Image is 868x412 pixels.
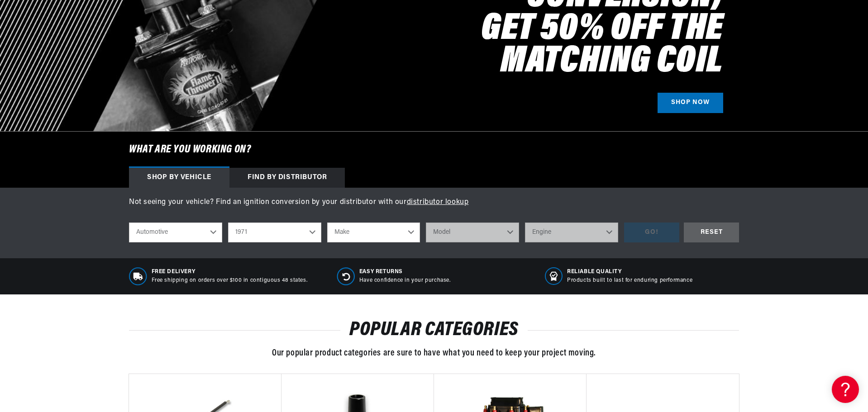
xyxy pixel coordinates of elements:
select: Engine [525,223,618,242]
p: Products built to last for enduring performance [567,277,692,284]
h2: POPULAR CATEGORIES [129,322,739,339]
span: RELIABLE QUALITY [567,268,692,276]
select: Make [327,223,420,242]
div: Find by Distributor [229,168,345,188]
a: distributor lookup [407,199,469,206]
select: Year [228,223,321,242]
select: Ride Type [129,223,222,242]
a: SHOP NOW [658,93,723,113]
p: Not seeing your vehicle? Find an ignition conversion by your distributor with our [129,197,739,208]
h6: What are you working on? [106,132,762,168]
span: Our popular product categories are sure to have what you need to keep your project moving. [272,349,596,358]
select: Model [426,223,519,242]
p: Have confidence in your purchase. [359,277,451,284]
span: Easy Returns [359,268,451,276]
span: Free Delivery [152,268,308,276]
div: RESET [684,223,739,243]
div: Shop by vehicle [129,168,229,188]
p: Free shipping on orders over $100 in contiguous 48 states. [152,277,308,284]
